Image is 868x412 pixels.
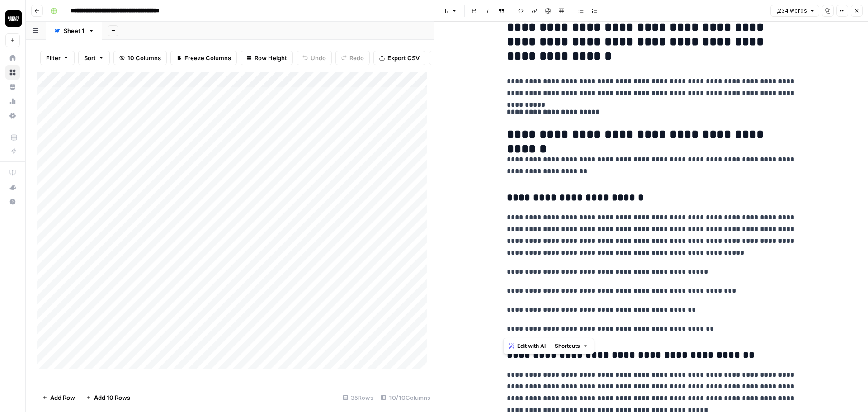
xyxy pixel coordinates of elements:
button: Sort [78,51,110,65]
button: Workspace: Contact Studios [5,7,20,30]
span: Row Height [255,53,287,62]
button: Add 10 Rows [80,390,136,405]
button: Edit with AI [505,340,549,352]
button: 10 Columns [113,51,167,65]
button: Freeze Columns [170,51,237,65]
div: 35 Rows [339,390,377,405]
span: Undo [311,53,326,62]
a: Your Data [5,80,20,94]
button: Shortcuts [551,340,592,352]
a: Usage [5,94,20,109]
button: Row Height [241,51,293,65]
div: 10/10 Columns [377,390,434,405]
a: Browse [5,65,20,80]
span: Shortcuts [555,342,580,350]
div: Sheet 1 [64,26,85,35]
button: Export CSV [373,51,425,65]
span: 1,234 words [774,7,807,15]
img: Contact Studios Logo [5,10,22,27]
span: 10 Columns [127,53,161,62]
button: 1,234 words [770,5,819,17]
span: Add 10 Rows [94,393,130,402]
span: Freeze Columns [184,53,231,62]
a: Home [5,51,20,65]
button: Help + Support [5,194,20,209]
button: Add Row [37,390,80,405]
span: Edit with AI [517,342,546,350]
span: Redo [349,53,364,62]
span: Add Row [50,393,75,402]
span: Sort [84,53,96,62]
a: Settings [5,109,20,123]
button: What's new? [5,180,20,194]
a: AirOps Academy [5,166,20,180]
span: Filter [46,53,61,62]
button: Redo [335,51,370,65]
div: What's new? [6,180,19,194]
span: Export CSV [387,53,420,62]
button: Undo [297,51,332,65]
button: Filter [40,51,75,65]
a: Sheet 1 [46,22,102,40]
